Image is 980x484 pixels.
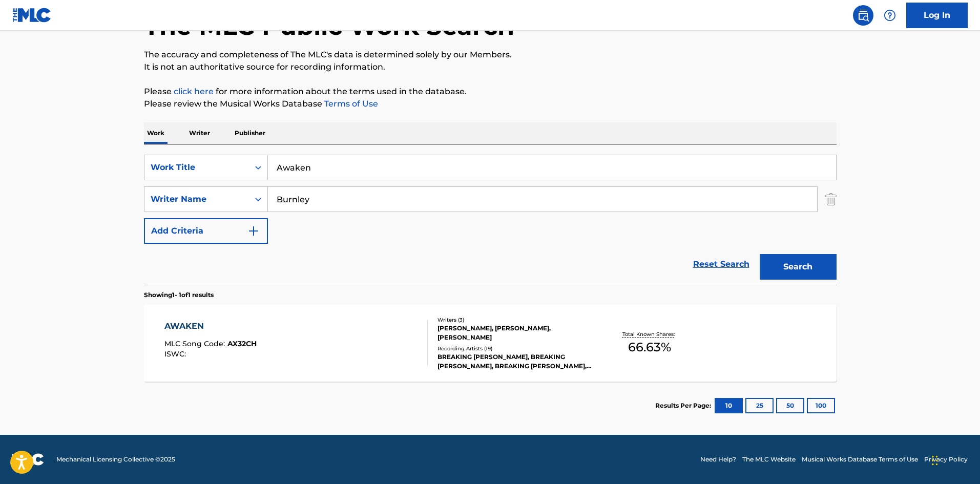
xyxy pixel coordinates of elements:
a: Log In [906,3,968,28]
div: Recording Artists ( 19 ) [437,345,592,352]
span: MLC Song Code : [164,339,227,348]
img: Delete Criterion [825,186,837,212]
img: 9d2ae6d4665cec9f34b9.svg [247,225,260,237]
div: Drag [932,445,938,476]
div: Work Title [151,161,243,174]
div: [PERSON_NAME], [PERSON_NAME], [PERSON_NAME] [437,324,592,342]
p: The accuracy and completeness of The MLC's data is determined solely by our Members. [144,49,837,61]
button: Add Criteria [144,218,268,244]
div: Help [880,5,900,26]
p: Writer [186,122,213,144]
img: logo [12,453,44,466]
form: Search Form [144,155,837,285]
a: AWAKENMLC Song Code:AX32CHISWC:Writers (3)[PERSON_NAME], [PERSON_NAME], [PERSON_NAME]Recording Ar... [144,305,837,382]
iframe: Chat Widget [929,435,980,484]
button: 50 [776,398,804,413]
p: Publisher [232,122,268,144]
a: Need Help? [700,455,736,464]
a: Terms of Use [322,99,378,109]
p: Work [144,122,168,144]
span: 66.63 % [628,338,671,356]
a: click here [174,87,214,96]
button: 10 [715,398,743,413]
span: Mechanical Licensing Collective © 2025 [56,455,175,464]
div: BREAKING [PERSON_NAME], BREAKING [PERSON_NAME], BREAKING [PERSON_NAME], BREAKING [PERSON_NAME], B... [437,352,592,371]
span: ISWC : [164,349,189,359]
button: 100 [807,398,835,413]
a: Musical Works Database Terms of Use [802,455,918,464]
p: Please review the Musical Works Database [144,98,837,110]
p: Total Known Shares: [622,330,677,338]
div: Writers ( 3 ) [437,316,592,324]
p: Please for more information about the terms used in the database. [144,86,837,98]
img: help [884,9,896,22]
a: Privacy Policy [924,455,968,464]
span: AX32CH [227,339,257,348]
div: AWAKEN [164,320,257,332]
img: MLC Logo [12,8,52,23]
div: Writer Name [151,193,243,205]
p: It is not an authoritative source for recording information. [144,61,837,73]
a: Public Search [853,5,873,26]
p: Results Per Page: [655,401,714,410]
button: Search [760,254,837,280]
p: Showing 1 - 1 of 1 results [144,290,214,300]
a: Reset Search [688,253,755,276]
img: search [857,9,869,22]
a: The MLC Website [742,455,796,464]
button: 25 [745,398,774,413]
